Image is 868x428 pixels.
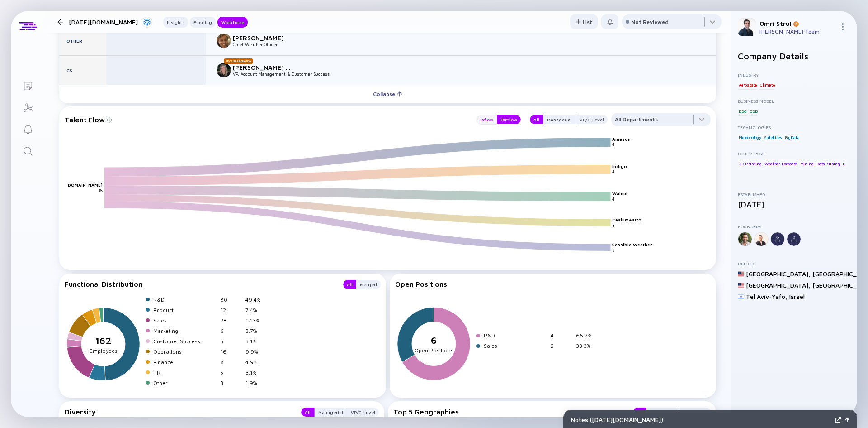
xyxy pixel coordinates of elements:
[65,408,292,417] div: Diversity
[217,34,231,48] img: Arun Chawla picture
[153,348,217,355] div: Operations
[233,42,292,47] div: Chief Weather Officer
[431,335,437,346] tspan: 6
[233,63,292,71] div: [PERSON_NAME] ([PERSON_NAME]) [PERSON_NAME]
[613,222,615,228] text: 3
[190,18,216,27] div: Funding
[245,359,267,365] div: 4.9%
[11,118,45,139] a: Reminders
[759,80,776,89] div: Climate
[484,342,547,349] div: Sales
[65,113,467,126] div: Talent Flow
[576,332,598,339] div: 66.7%
[613,164,627,169] text: Indigo
[613,217,642,222] text: CesiumAstro
[484,332,547,339] div: R&D
[224,58,253,64] div: Recent Promotion
[738,271,744,277] img: United States Flag
[476,115,497,124] button: Inflow
[245,348,267,355] div: 9.9%
[301,408,314,417] div: All
[414,347,453,354] tspan: Open Positions
[497,115,521,124] button: Outflow
[245,380,267,386] div: 1.9%
[551,342,572,349] div: 2
[315,408,347,417] div: Managerial
[245,327,267,334] div: 3.7%
[746,293,788,300] div: Tel Aviv-Yafo ,
[738,125,850,130] div: Technologies
[153,327,217,334] div: Marketing
[679,408,711,417] button: VP/C-Level
[220,327,242,334] div: 6
[245,338,267,345] div: 3.1%
[95,335,112,346] tspan: 162
[842,159,848,168] div: BI
[613,191,628,196] text: Walnut
[217,63,231,77] img: Natalie (Behenna) Turini picture
[69,16,152,28] div: [DATE][DOMAIN_NAME]
[220,348,242,355] div: 16
[343,280,356,289] button: All
[738,72,850,77] div: Industry
[90,347,118,354] tspan: Employees
[220,369,242,376] div: 5
[759,19,835,27] div: Omri Strul
[530,115,543,124] button: All
[220,380,242,386] div: 3
[570,14,598,29] button: List
[749,106,758,115] div: B2B
[738,261,850,266] div: Offices
[153,369,217,376] div: HR
[220,317,242,324] div: 28
[799,159,815,168] div: Mining
[576,342,598,349] div: 33.3%
[190,17,216,28] button: Funding
[738,51,850,61] h2: Company Details
[347,408,379,417] button: VP/C-Level
[738,80,758,89] div: Aerospace
[245,317,267,324] div: 17.3%
[59,85,716,103] button: Collapse
[738,293,744,300] img: Israel Flag
[220,307,242,313] div: 12
[59,26,106,55] div: Other
[835,417,841,423] img: Expand Notes
[738,159,763,168] div: 3D Printing
[738,151,850,156] div: Other Tags
[51,182,103,188] text: [DATE][DOMAIN_NAME]
[217,18,248,27] div: Workforce
[543,115,576,124] button: Managerial
[613,169,615,174] text: 4
[571,416,831,423] div: Notes ( [DATE][DOMAIN_NAME] )
[356,280,381,289] div: Merged
[613,247,615,253] text: 3
[845,418,849,422] img: Open Notes
[153,338,217,345] div: Customer Success
[153,307,217,313] div: Product
[393,408,624,417] div: Top 5 Geographies
[738,133,762,142] div: Meteorology
[11,139,45,161] a: Search
[245,369,267,376] div: 3.1%
[153,359,217,365] div: Finance
[163,17,188,28] button: Insights
[738,282,744,289] img: United States Flag
[738,18,756,36] img: Omri Profile Picture
[220,338,242,345] div: 5
[646,408,679,417] div: Managerial
[746,281,811,289] div: [GEOGRAPHIC_DATA] ,
[233,34,292,42] div: [PERSON_NAME]
[551,332,572,339] div: 4
[633,408,646,417] button: All
[65,280,334,289] div: Functional Distribution
[576,115,608,124] button: VP/C-Level
[613,242,652,247] text: Sensible Weather
[543,115,576,124] div: Managerial
[153,380,217,386] div: Other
